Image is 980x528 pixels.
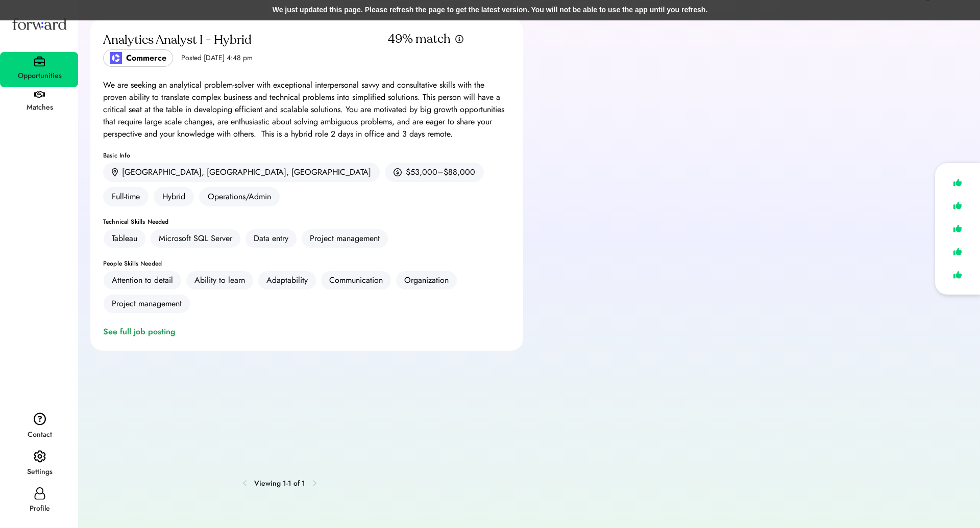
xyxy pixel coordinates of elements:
[112,232,137,245] div: Tableau
[34,91,45,98] img: handshake.svg
[310,232,380,245] div: Project management
[103,79,510,140] div: We are seeking an analytical problem-solver with exceptional interpersonal savvy and consultative...
[950,268,965,282] img: like.svg
[110,52,122,64] img: poweredbycommerce_logo.jpeg
[34,450,46,463] img: settings.svg
[34,412,46,426] img: contact.svg
[950,221,965,236] img: like.svg
[404,274,449,286] div: Organization
[1,503,78,515] div: Profile
[112,298,182,310] div: Project management
[103,326,180,338] a: See full job posting
[1,70,78,82] div: Opportunities
[122,166,371,178] div: [GEOGRAPHIC_DATA], [GEOGRAPHIC_DATA], [GEOGRAPHIC_DATA]
[103,219,510,225] div: Technical Skills Needed
[154,187,194,206] div: Hybrid
[159,232,232,245] div: Microsoft SQL Server
[406,166,475,178] div: $53,000–$88,000
[194,274,245,286] div: Ability to learn
[266,274,308,286] div: Adaptability
[388,31,451,47] div: 49% match
[950,244,965,259] img: like.svg
[103,260,510,267] div: People Skills Needed
[1,429,78,441] div: Contact
[103,32,252,48] div: Analytics Analyst I - Hybrid
[34,56,45,67] img: briefcase.svg
[254,478,305,489] div: Viewing 1-1 of 1
[329,274,383,286] div: Communication
[103,187,149,206] div: Full-time
[254,232,288,245] div: Data entry
[126,52,166,64] div: Commerce
[199,187,280,206] div: Operations/Admin
[103,152,510,159] div: Basic Info
[394,168,402,177] img: money.svg
[950,175,965,190] img: like.svg
[455,34,464,44] img: info.svg
[1,466,78,478] div: Settings
[112,274,173,286] div: Attention to detail
[1,101,78,114] div: Matches
[181,53,253,63] div: Posted [DATE] 4:48 pm
[112,168,118,177] img: location.svg
[950,198,965,213] img: like.svg
[10,8,68,39] img: Forward logo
